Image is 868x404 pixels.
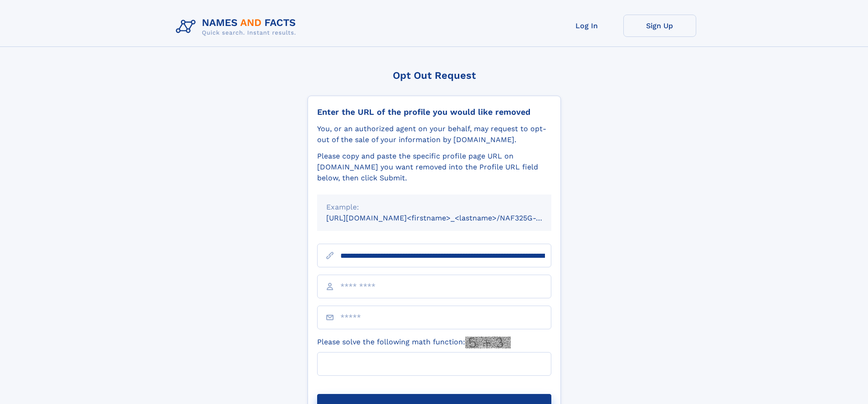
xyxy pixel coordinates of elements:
[317,107,551,117] div: Enter the URL of the profile you would like removed
[326,214,569,222] small: [URL][DOMAIN_NAME]<firstname>_<lastname>/NAF325G-xxxxxxxx
[317,337,511,348] label: Please solve the following math function:
[308,70,561,81] div: Opt Out Request
[623,15,696,37] a: Sign Up
[326,202,542,213] div: Example:
[172,15,303,39] img: Logo Names and Facts
[550,15,623,37] a: Log In
[317,151,551,184] div: Please copy and paste the specific profile page URL on [DOMAIN_NAME] you want removed into the Pr...
[317,123,551,145] div: You, or an authorized agent on your behalf, may request to opt-out of the sale of your informatio...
